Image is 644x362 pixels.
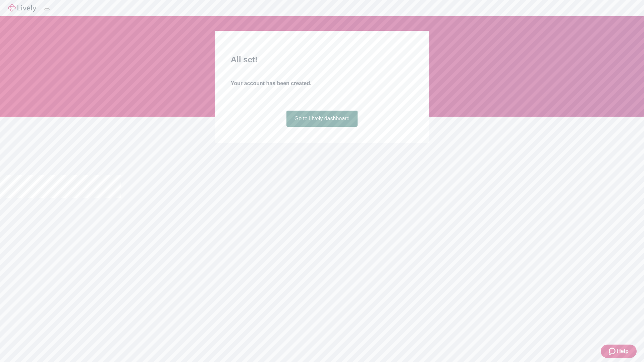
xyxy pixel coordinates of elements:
[231,54,413,66] h2: All set!
[231,79,413,87] h4: Your account has been created.
[617,347,629,355] span: Help
[601,345,637,358] button: Zendesk support iconHelp
[286,111,358,127] a: Go to Lively dashboard
[44,8,50,10] button: Log out
[609,347,617,355] svg: Zendesk support icon
[8,4,36,12] img: Lively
